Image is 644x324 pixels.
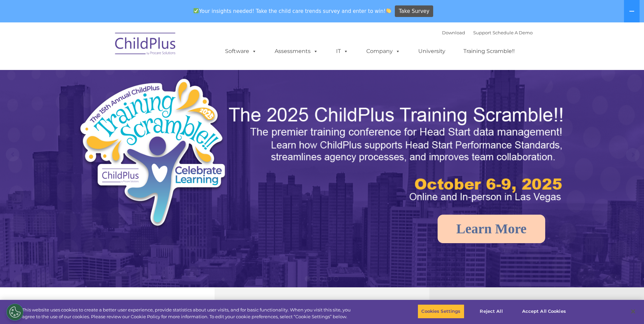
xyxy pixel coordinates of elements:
span: Your insights needed! Take the child care trends survey and enter to win! [191,4,394,18]
a: Assessments [268,44,325,58]
a: IT [329,44,355,58]
a: Download [442,30,465,35]
a: University [411,44,452,58]
img: ✅ [194,8,199,13]
img: 👏 [386,8,391,13]
button: Close [626,304,641,319]
span: Last name [94,45,115,50]
button: Cookies Settings [418,304,464,319]
span: Take Survey [399,5,429,17]
a: Schedule A Demo [493,30,533,35]
span: Phone number [94,73,123,78]
a: Software [218,44,263,58]
img: ChildPlus by Procare Solutions [112,28,180,62]
button: Cookies Settings [6,304,23,321]
font: | [442,30,533,35]
button: Reject All [470,304,513,319]
a: Training Scramble!! [457,44,521,58]
a: Take Survey [395,5,433,17]
a: Support [473,30,491,35]
button: Accept All Cookies [518,304,570,319]
a: Learn More [438,215,545,243]
div: This website uses cookies to create a better user experience, provide statistics about user visit... [22,307,354,320]
a: Company [360,44,407,58]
